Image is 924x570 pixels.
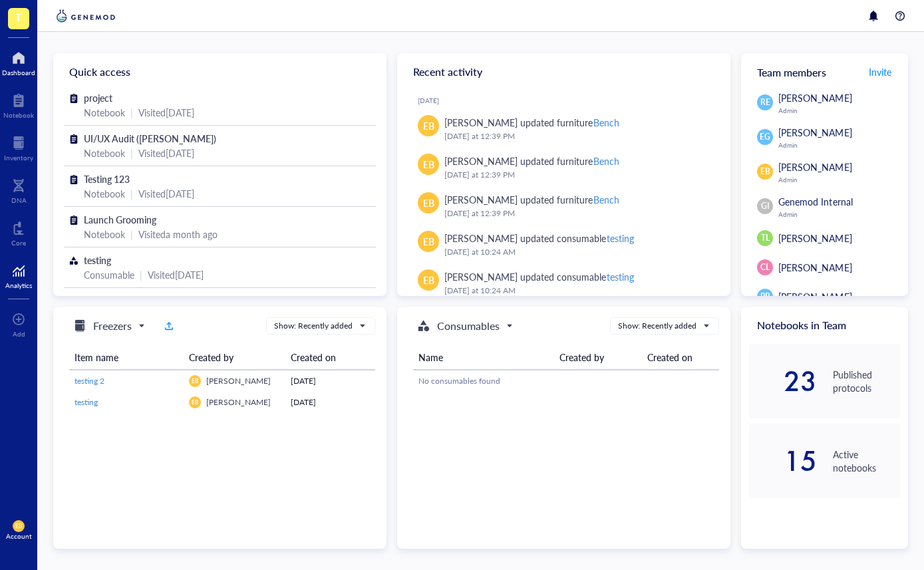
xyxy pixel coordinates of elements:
span: [PERSON_NAME] `[DATE] [84,294,194,307]
div: Notebook [84,227,125,241]
div: Add [13,330,25,338]
span: Launch Grooming [84,213,156,226]
a: EB[PERSON_NAME] updated furnitureBench[DATE] at 12:39 PM [408,110,720,148]
div: Consumable [84,267,134,282]
th: Created on [285,345,375,370]
div: Admin [778,210,900,218]
div: Active notebooks [833,448,900,474]
th: Item name [69,345,184,370]
span: [PERSON_NAME] [778,160,851,174]
div: | [130,146,133,160]
span: EB [15,523,22,529]
a: EB[PERSON_NAME] updated furnitureBench[DATE] at 12:39 PM [408,187,720,225]
div: Recent activity [397,53,730,90]
a: Dashboard [2,47,35,76]
span: EB [192,378,198,384]
th: Created by [554,345,642,370]
h5: Freezers [93,318,132,334]
div: | [130,186,133,201]
span: testing [84,253,111,267]
a: Invite [868,61,892,82]
div: Quick access [53,53,386,90]
div: [DATE] at 10:24 AM [444,245,709,259]
span: project [84,91,112,104]
span: EB [423,273,434,287]
span: EB [192,399,198,406]
div: Notebook [84,186,125,201]
div: Inventory [4,154,33,162]
span: Invite [869,65,891,78]
a: EB[PERSON_NAME] updated furnitureBench[DATE] at 12:39 PM [408,148,720,187]
span: UI/UX Audit ([PERSON_NAME]) [84,132,216,145]
div: Bench [593,116,619,129]
img: genemod-logo [53,8,118,24]
div: [DATE] at 12:39 PM [444,130,709,143]
span: [PERSON_NAME] [206,396,271,408]
div: Notebook [84,146,125,160]
div: 23 [749,370,816,392]
div: [PERSON_NAME] updated furniture [444,192,619,207]
div: Published protocols [833,368,900,394]
a: testing [75,396,178,408]
div: [PERSON_NAME] updated consumable [444,231,633,245]
div: Visited [DATE] [138,146,194,160]
a: DNA [11,175,27,204]
span: CL [760,261,770,273]
span: T [15,9,22,25]
span: RE [760,96,770,108]
div: Notebooks in Team [741,307,908,344]
div: Notebook [3,111,34,119]
div: Admin [778,106,900,114]
span: EB [423,196,434,210]
a: Notebook [3,90,34,119]
div: testing [607,270,634,283]
span: EG [760,131,770,143]
div: Show: Recently added [274,320,353,332]
div: testing [607,231,634,245]
div: Admin [778,176,900,184]
div: [PERSON_NAME] updated furniture [444,115,619,130]
span: EB [423,118,434,133]
span: Genemod Internal [778,195,852,208]
span: [PERSON_NAME] [778,91,851,104]
span: [PERSON_NAME] [778,290,851,303]
span: TL [761,232,770,244]
a: EB[PERSON_NAME] updated consumabletesting[DATE] at 10:24 AM [408,225,720,264]
div: [DATE] at 12:39 PM [444,207,709,220]
div: [DATE] [418,96,720,104]
div: [PERSON_NAME] updated furniture [444,154,619,168]
div: [DATE] [291,396,370,408]
a: Core [11,217,26,247]
div: Analytics [5,281,32,289]
span: GI [761,200,770,212]
div: Account [6,532,32,540]
span: PR [760,291,770,303]
div: 15 [749,450,816,472]
span: EB [423,234,434,249]
span: [PERSON_NAME] [206,375,271,386]
th: Name [413,345,554,370]
div: [PERSON_NAME] updated consumable [444,269,633,284]
div: Bench [593,154,619,168]
div: DNA [11,196,27,204]
div: | [130,227,133,241]
span: [PERSON_NAME] [778,261,851,274]
th: Created by [184,345,285,370]
div: [DATE] [291,375,370,387]
span: testing 2 [75,375,104,386]
h5: Consumables [437,318,500,334]
a: Inventory [4,132,33,162]
div: Visited [DATE] [138,186,194,201]
a: EB[PERSON_NAME] updated consumabletesting[DATE] at 10:24 AM [408,264,720,303]
div: Visited a month ago [138,227,218,241]
span: testing [75,396,98,408]
a: Analytics [5,260,32,289]
span: EB [760,166,770,178]
div: No consumables found [418,375,714,387]
div: | [130,105,133,120]
div: | [140,267,142,282]
div: Admin [778,141,900,149]
span: Testing 123 [84,172,130,186]
div: Notebook [84,105,125,120]
th: Created on [642,345,719,370]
